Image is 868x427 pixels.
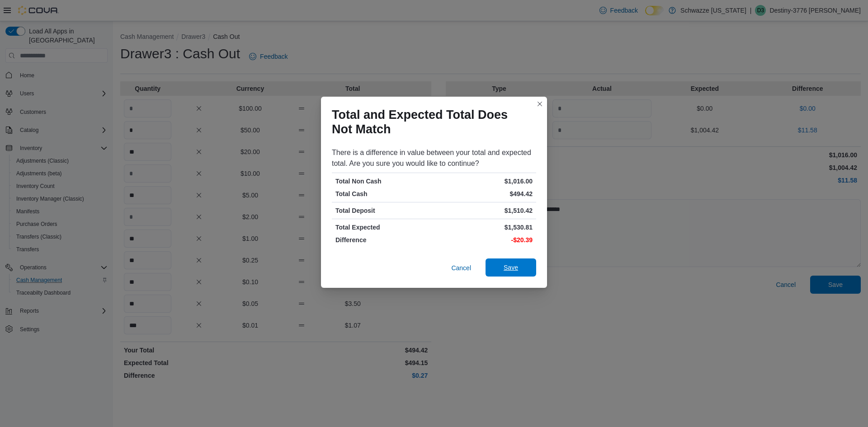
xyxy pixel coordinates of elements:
[436,206,533,215] p: $1,510.42
[335,206,432,215] p: Total Deposit
[486,258,536,277] button: Save
[335,177,432,186] p: Total Non Cash
[335,235,432,244] p: Difference
[504,263,518,272] span: Save
[436,177,533,186] p: $1,016.00
[436,235,533,244] p: -$20.39
[436,223,533,232] p: $1,530.81
[332,147,536,169] div: There is a difference in value between your total and expected total. Are you sure you would like...
[335,189,432,198] p: Total Cash
[451,263,471,272] span: Cancel
[335,223,432,232] p: Total Expected
[332,108,529,136] h1: Total and Expected Total Does Not Match
[436,189,533,198] p: $494.42
[448,259,475,277] button: Cancel
[534,99,545,109] button: Closes this modal window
